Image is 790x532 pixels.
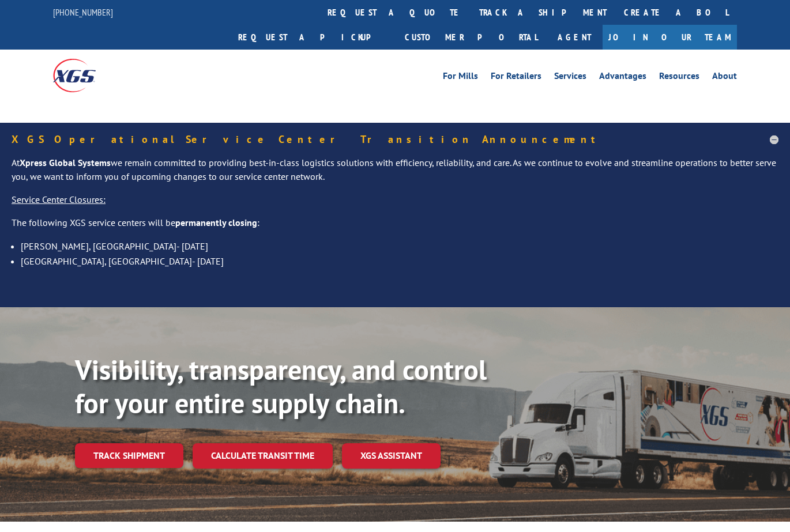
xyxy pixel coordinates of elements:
[603,25,737,50] a: Join Our Team
[12,156,778,193] p: At we remain committed to providing best-in-class logistics solutions with efficiency, reliabilit...
[554,71,586,84] a: Services
[396,25,546,50] a: Customer Portal
[12,194,106,205] u: Service Center Closures:
[230,25,396,50] a: Request a pickup
[12,216,778,239] p: The following XGS service centers will be :
[21,239,778,254] li: [PERSON_NAME], [GEOGRAPHIC_DATA]- [DATE]
[193,443,333,468] a: Calculate transit time
[659,71,699,84] a: Resources
[75,352,487,421] b: Visibility, transparency, and control for your entire supply chain.
[12,134,778,145] h5: XGS Operational Service Center Transition Announcement
[712,71,737,84] a: About
[53,6,113,18] a: [PHONE_NUMBER]
[546,25,603,50] a: Agent
[599,71,646,84] a: Advantages
[175,217,257,228] strong: permanently closing
[21,254,778,269] li: [GEOGRAPHIC_DATA], [GEOGRAPHIC_DATA]- [DATE]
[342,443,441,468] a: XGS ASSISTANT
[75,443,183,467] a: Track shipment
[491,71,541,84] a: For Retailers
[443,71,478,84] a: For Mills
[20,157,111,168] strong: Xpress Global Systems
